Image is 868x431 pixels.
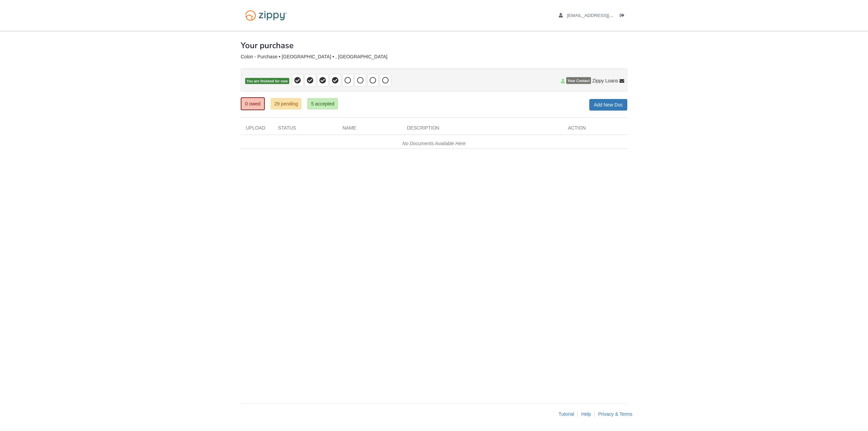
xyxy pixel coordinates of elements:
[598,411,632,417] a: Privacy & Terms
[245,78,289,84] span: You are finished for now
[241,97,265,110] a: 0 owed
[563,124,627,135] div: Action
[581,411,591,417] a: Help
[241,7,291,24] img: Logo
[566,77,591,84] span: Your Contact
[620,13,627,20] a: Log out
[241,124,273,135] div: Upload
[271,98,301,110] a: 29 pending
[558,411,574,417] a: Tutorial
[241,41,294,50] h1: Your purchase
[589,99,627,111] a: Add New Doc
[337,124,402,135] div: Name
[402,124,563,135] div: Description
[559,13,645,20] a: edit profile
[567,13,645,18] span: xloudgaming14@gmail.com
[241,54,627,60] div: Colon - Purchase • [GEOGRAPHIC_DATA] • , [GEOGRAPHIC_DATA]
[402,141,466,146] em: No Documents Available Here
[592,77,618,84] span: Zippy Loans
[273,124,337,135] div: Status
[307,98,338,110] a: 5 accepted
